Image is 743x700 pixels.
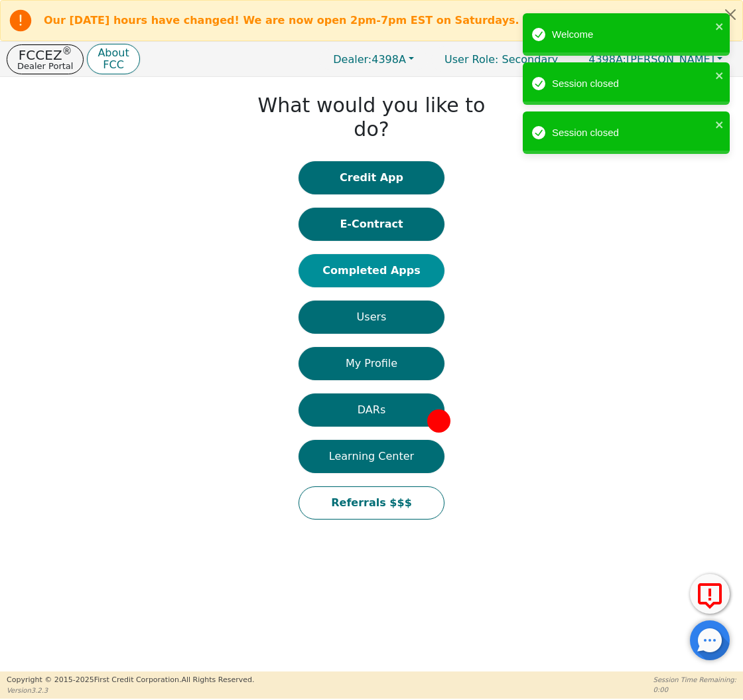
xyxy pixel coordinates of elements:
[299,393,444,427] button: DARs
[715,68,724,83] button: close
[253,94,490,141] h1: What would you like to do?
[17,62,73,70] p: Dealer Portal
[718,1,742,28] button: Close alert
[7,685,254,695] p: Version 3.2.3
[17,48,73,62] p: FCCEZ
[62,45,72,57] sup: ®
[299,254,444,287] button: Completed Apps
[299,301,444,334] button: Users
[431,46,571,72] a: User Role: Secondary
[444,53,498,66] span: User Role :
[98,60,129,70] p: FCC
[552,27,711,42] div: Welcome
[181,675,254,684] span: All Rights Reserved.
[299,208,444,241] button: E-Contract
[319,49,428,70] button: Dealer:4398A
[7,44,84,74] button: FCCEZ®Dealer Portal
[44,14,519,27] b: Our [DATE] hours have changed! We are now open 2pm-7pm EST on Saturdays.
[299,486,444,520] button: Referrals $$$
[333,53,406,66] span: 4398A
[690,574,730,614] button: Report Error to FCC
[552,125,711,141] div: Session closed
[299,347,444,380] button: My Profile
[431,46,571,72] p: Secondary
[299,161,444,194] button: Credit App
[98,48,129,58] p: About
[653,685,736,695] p: 0:00
[552,76,711,92] div: Session closed
[715,117,724,132] button: close
[87,44,139,75] button: AboutFCC
[7,675,254,686] p: Copyright © 2015- 2025 First Credit Corporation.
[333,53,371,66] span: Dealer:
[715,19,724,34] button: close
[299,440,444,473] button: Learning Center
[653,675,736,685] p: Session Time Remaining:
